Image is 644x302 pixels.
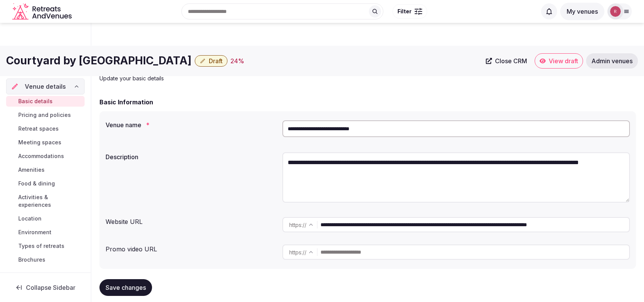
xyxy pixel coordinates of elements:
[560,3,604,20] button: My venues
[18,180,55,187] span: Food & dining
[195,55,227,67] button: Draft
[99,97,153,107] h2: Basic Information
[6,227,85,238] a: Environment
[6,53,192,68] h1: Courtyard by [GEOGRAPHIC_DATA]
[99,75,356,82] p: Update your basic details
[26,284,75,291] span: Collapse Sidebar
[560,8,604,15] a: My venues
[6,151,85,161] a: Accommodations
[99,279,152,296] button: Save changes
[18,166,45,174] span: Amenities
[231,56,244,66] div: 24 %
[18,111,71,119] span: Pricing and policies
[18,256,45,264] span: Brochures
[549,57,578,65] span: View draft
[18,228,51,236] span: Environment
[495,57,527,65] span: Close CRM
[6,137,85,148] a: Meeting spaces
[18,97,53,105] span: Basic details
[18,242,64,250] span: Types of retreats
[392,4,427,19] button: Filter
[12,3,73,20] svg: Retreats and Venues company logo
[18,139,61,146] span: Meeting spaces
[106,241,276,254] div: Promo video URL
[6,254,85,265] a: Brochures
[591,57,633,65] span: Admin venues
[6,213,85,224] a: Location
[481,53,532,69] a: Close CRM
[18,152,64,160] span: Accommodations
[6,192,85,210] a: Activities & experiences
[586,53,638,69] a: Admin venues
[6,279,85,296] button: Collapse Sidebar
[106,122,276,128] label: Venue name
[6,178,85,189] a: Food & dining
[397,8,412,15] span: Filter
[6,96,85,107] a: Basic details
[18,125,59,133] span: Retreat spaces
[106,284,146,291] span: Save changes
[106,154,276,160] label: Description
[6,270,85,286] a: Ownership
[12,3,73,20] a: Visit the homepage
[18,193,82,209] span: Activities & experiences
[6,110,85,120] a: Pricing and policies
[209,57,223,65] span: Draft
[535,53,583,69] a: View draft
[18,215,42,222] span: Location
[231,56,244,66] button: 24%
[6,123,85,134] a: Retreat spaces
[106,214,276,226] div: Website URL
[610,6,621,17] img: robiejavier
[25,82,66,91] span: Venue details
[6,241,85,251] a: Types of retreats
[6,165,85,175] a: Amenities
